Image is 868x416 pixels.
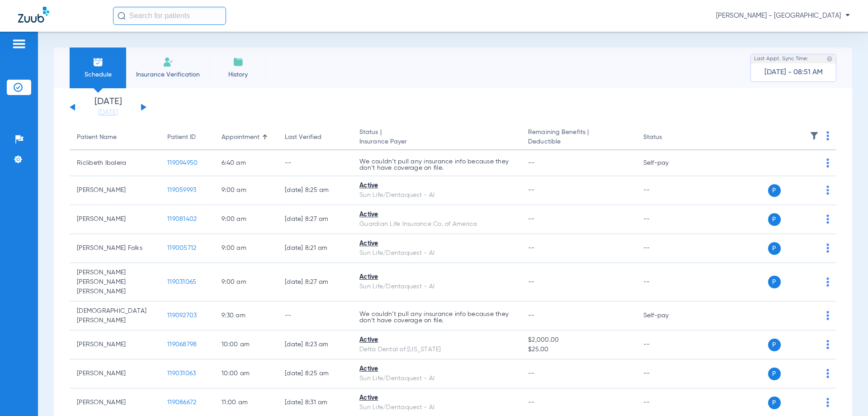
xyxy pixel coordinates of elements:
td: 9:30 AM [214,301,278,330]
span: Deductible [528,137,628,147]
td: [DATE] 8:27 AM [278,205,352,234]
div: Last Verified [285,133,321,142]
span: P [768,213,781,226]
th: Status [636,125,697,150]
div: Active [359,181,514,191]
span: 119005712 [167,245,196,251]
span: 119059993 [167,187,196,193]
td: 10:00 AM [214,359,278,388]
span: P [768,368,781,380]
div: Patient ID [167,133,207,142]
td: [PERSON_NAME] [PERSON_NAME] [PERSON_NAME] [70,263,160,301]
div: Active [359,273,514,282]
td: [DATE] 8:23 AM [278,330,352,359]
div: Last Verified [285,133,345,142]
span: P [768,339,781,351]
td: 9:00 AM [214,205,278,234]
th: Status | [352,125,521,150]
div: Delta Dental of [US_STATE] [359,345,514,354]
td: 6:40 AM [214,150,278,176]
td: 9:00 AM [214,263,278,301]
img: group-dot-blue.svg [826,277,829,287]
span: -- [528,312,535,319]
img: group-dot-blue.svg [826,158,829,167]
div: Active [359,239,514,249]
td: -- [636,330,697,359]
td: -- [636,263,697,301]
span: 119031065 [167,279,196,285]
span: -- [528,187,535,193]
iframe: Chat Widget [823,373,868,416]
div: Patient Name [77,133,117,142]
img: group-dot-blue.svg [826,311,829,320]
td: Self-pay [636,301,697,330]
td: 9:00 AM [214,234,278,263]
img: filter.svg [810,131,819,140]
img: hamburger-icon [12,38,26,49]
img: last sync help info [826,56,833,62]
img: History [233,57,244,67]
th: Remaining Benefits | [521,125,636,150]
td: -- [636,205,697,234]
img: group-dot-blue.svg [826,340,829,349]
span: History [217,70,259,79]
div: Active [359,335,514,345]
span: [DATE] - 08:51 AM [764,68,823,77]
span: P [768,184,781,197]
td: -- [278,150,352,176]
img: group-dot-blue.svg [826,369,829,378]
td: [PERSON_NAME] Folks [70,234,160,263]
td: [PERSON_NAME] [70,330,160,359]
li: [DATE] [81,97,135,117]
img: group-dot-blue.svg [826,131,829,140]
img: group-dot-blue.svg [826,244,829,253]
div: Appointment [222,133,259,142]
span: 119068798 [167,341,197,348]
span: -- [528,160,535,166]
td: [DATE] 8:25 AM [278,176,352,205]
td: [DATE] 8:27 AM [278,263,352,301]
img: Schedule [93,57,104,67]
td: -- [636,359,697,388]
span: -- [528,245,535,251]
td: [PERSON_NAME] [70,359,160,388]
span: P [768,276,781,288]
img: Zuub Logo [18,7,49,23]
span: P [768,242,781,255]
td: Riclibeth Ibalera [70,150,160,176]
span: $25.00 [528,345,628,354]
div: Active [359,393,514,403]
input: Search for patients [113,7,226,25]
img: group-dot-blue.svg [826,215,829,224]
div: Sun Life/Dentaquest - AI [359,249,514,258]
span: 119081402 [167,216,197,222]
span: $2,000.00 [528,335,628,345]
span: 119094950 [167,160,198,166]
img: group-dot-blue.svg [826,186,829,195]
span: -- [528,399,535,406]
td: [DEMOGRAPHIC_DATA][PERSON_NAME] [70,301,160,330]
span: Schedule [76,70,119,79]
td: [DATE] 8:25 AM [278,359,352,388]
img: Manual Insurance Verification [163,57,174,67]
span: 119031063 [167,370,196,377]
span: 119086672 [167,399,196,406]
div: Patient ID [167,133,196,142]
img: Search Icon [118,12,126,20]
td: 10:00 AM [214,330,278,359]
td: Self-pay [636,150,697,176]
a: [DATE] [81,108,135,117]
td: [PERSON_NAME] [70,205,160,234]
div: Sun Life/Dentaquest - AI [359,191,514,200]
td: -- [636,234,697,263]
span: -- [528,279,535,285]
div: Appointment [222,133,270,142]
p: We couldn’t pull any insurance info because they don’t have coverage on file. [359,311,514,324]
div: Sun Life/Dentaquest - AI [359,374,514,383]
span: Insurance Payer [359,137,514,147]
p: We couldn’t pull any insurance info because they don’t have coverage on file. [359,158,514,171]
span: 119092703 [167,312,197,319]
div: Active [359,210,514,220]
div: Sun Life/Dentaquest - AI [359,403,514,412]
